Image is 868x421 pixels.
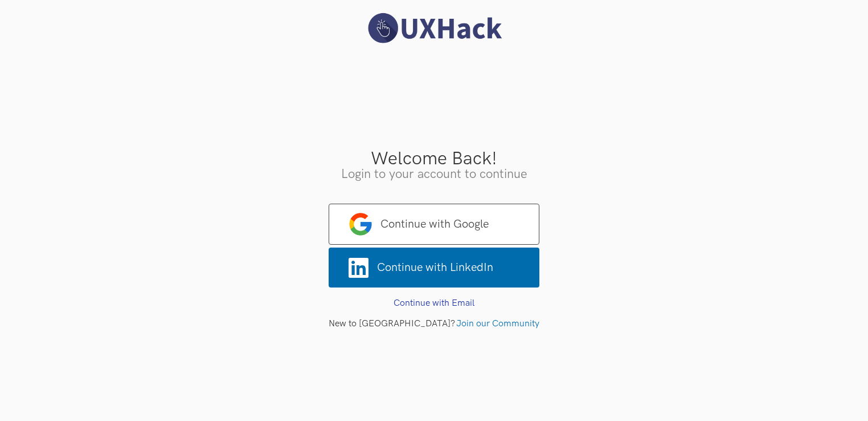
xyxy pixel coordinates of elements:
a: Continue with Email [394,298,474,309]
img: UXHack logo [363,11,505,45]
h3: Login to your account to continue [9,168,859,181]
h3: Welcome Back! [9,150,859,168]
a: Continue with Google [329,204,539,245]
a: Continue with LinkedIn [329,248,539,288]
a: Join our Community [456,318,539,329]
span: New to [GEOGRAPHIC_DATA]? [329,318,455,329]
img: google-logo.png [349,213,372,236]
